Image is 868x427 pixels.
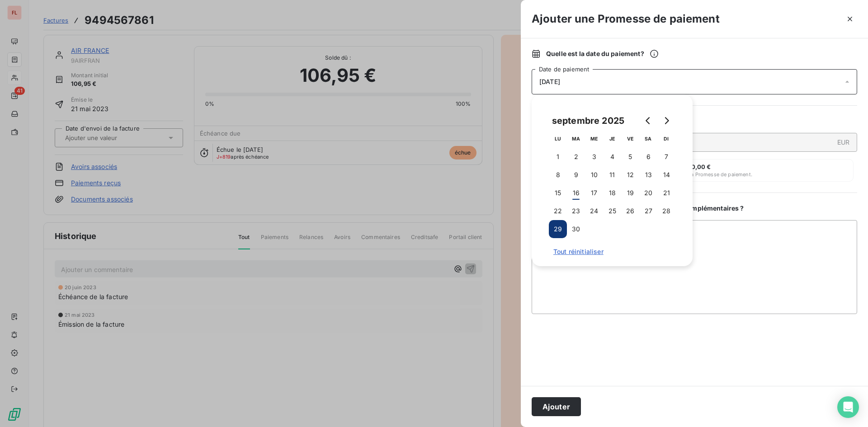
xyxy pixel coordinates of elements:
[639,184,657,202] button: 20
[639,148,657,166] button: 6
[657,166,675,184] button: 14
[549,220,567,238] button: 29
[657,148,675,166] button: 7
[585,148,603,166] button: 3
[532,397,581,416] button: Ajouter
[567,130,585,148] th: mardi
[603,202,621,220] button: 25
[567,220,585,238] button: 30
[567,184,585,202] button: 16
[603,166,621,184] button: 11
[567,148,585,166] button: 2
[639,112,657,130] button: Go to previous month
[691,163,711,170] span: 0,00 €
[621,130,639,148] th: vendredi
[639,202,657,220] button: 27
[621,166,639,184] button: 12
[585,202,603,220] button: 24
[621,184,639,202] button: 19
[837,396,859,418] div: Open Intercom Messenger
[549,202,567,220] button: 22
[549,184,567,202] button: 15
[639,166,657,184] button: 13
[639,130,657,148] th: samedi
[532,11,720,27] h3: Ajouter une Promesse de paiement
[621,202,639,220] button: 26
[657,130,675,148] th: dimanche
[549,148,567,166] button: 1
[585,130,603,148] th: mercredi
[585,184,603,202] button: 17
[567,202,585,220] button: 23
[603,184,621,202] button: 18
[549,130,567,148] th: lundi
[549,113,627,128] div: septembre 2025
[553,248,671,255] span: Tout réinitialiser
[603,148,621,166] button: 4
[657,112,675,130] button: Go to next month
[603,130,621,148] th: jeudi
[567,166,585,184] button: 9
[657,184,675,202] button: 21
[546,49,659,58] span: Quelle est la date du paiement ?
[539,78,560,85] span: [DATE]
[549,166,567,184] button: 8
[621,148,639,166] button: 5
[657,202,675,220] button: 28
[585,166,603,184] button: 10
